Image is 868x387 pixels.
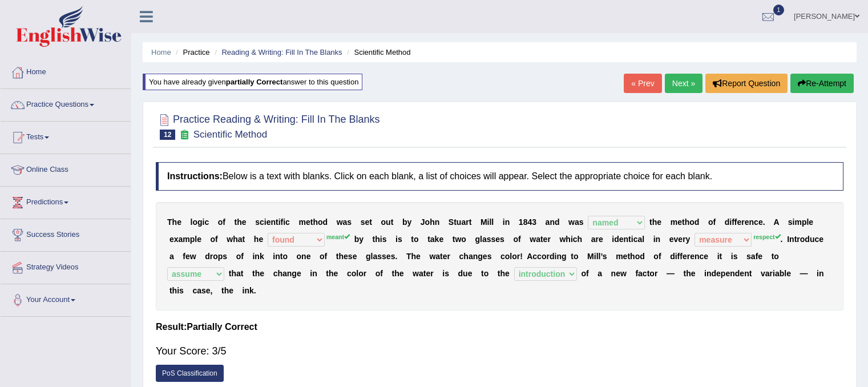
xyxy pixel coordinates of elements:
b: w [190,252,196,261]
b: r [687,252,690,261]
b: e [416,252,421,261]
b: s [382,252,386,261]
b: M [587,252,594,261]
b: a [469,252,473,261]
b: a [373,252,377,261]
b: u [810,235,815,244]
b: p [802,217,807,227]
b: s [603,252,607,261]
b: a [637,235,642,244]
b: e [758,217,763,227]
button: Report Question [705,74,788,93]
b: u [386,217,391,227]
a: « Prev [624,74,661,93]
b: i [252,252,255,261]
b: t [571,252,574,261]
b: t [453,235,455,244]
b: T [167,217,172,227]
b: g [478,252,483,261]
b: a [546,217,550,227]
b: e [819,235,823,244]
b: n [435,217,440,227]
b: t [310,217,313,227]
b: a [343,217,348,227]
b: i [793,217,795,227]
b: o [505,252,510,261]
b: a [536,235,540,244]
b: w [559,235,566,244]
a: Your Account [1,284,131,313]
b: e [690,252,695,261]
b: t [235,217,237,227]
h4: Below is a text with blanks. Click on each blank, a list of choices will appear. Select the appro... [156,162,843,191]
b: t [336,252,339,261]
b: o [218,217,223,227]
b: t [243,235,245,244]
b: f [659,252,661,261]
b: o [708,217,713,227]
b: a [591,235,596,244]
b: l [190,217,192,227]
b: i [612,235,614,244]
b: e [169,235,174,244]
b: a [169,252,174,261]
b: f [325,252,328,261]
b: t [469,217,472,227]
b: e [737,217,741,227]
b: s [788,217,793,227]
b: l [195,235,197,244]
b: s [398,235,402,244]
small: Scientific Method [193,129,267,140]
a: PoS Classification [156,365,224,382]
b: . [763,217,765,227]
b: e [657,217,661,227]
b: h [630,252,635,261]
b: n [301,252,306,261]
b: h [566,235,571,244]
a: Home [151,48,171,57]
b: h [237,217,242,227]
b: o [800,235,805,244]
b: t [373,235,376,244]
b: r [517,252,520,261]
b: . [395,252,397,261]
b: h [411,252,416,261]
b: l [599,252,601,261]
b: i [278,217,281,227]
b: t [391,217,394,227]
b: i [729,217,732,227]
b: . [781,235,783,244]
b: s [255,217,260,227]
b: 4 [527,217,532,227]
b: f [241,252,244,261]
b: e [495,235,500,244]
a: Strategy Videos [1,252,131,280]
b: w [530,235,536,244]
b: o [282,252,288,261]
b: i [273,252,275,261]
a: Predictions [1,187,131,215]
b: i [395,235,398,244]
b: r [447,252,450,261]
b: o [513,235,518,244]
span: 1 [773,5,785,15]
b: f [680,252,683,261]
b: o [236,252,241,261]
b: n [624,235,629,244]
b: t [411,235,414,244]
b: o [211,235,216,244]
b: e [185,252,190,261]
b: ! [520,252,523,261]
b: a [461,217,466,227]
b: s [347,217,352,227]
b: d [640,252,645,261]
li: Practice [173,47,209,58]
b: i [203,217,205,227]
b: i [731,252,733,261]
b: a [178,235,183,244]
b: i [594,252,596,261]
b: i [631,235,633,244]
b: h [685,217,690,227]
b: e [677,217,682,227]
a: Practice Questions [1,89,131,118]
